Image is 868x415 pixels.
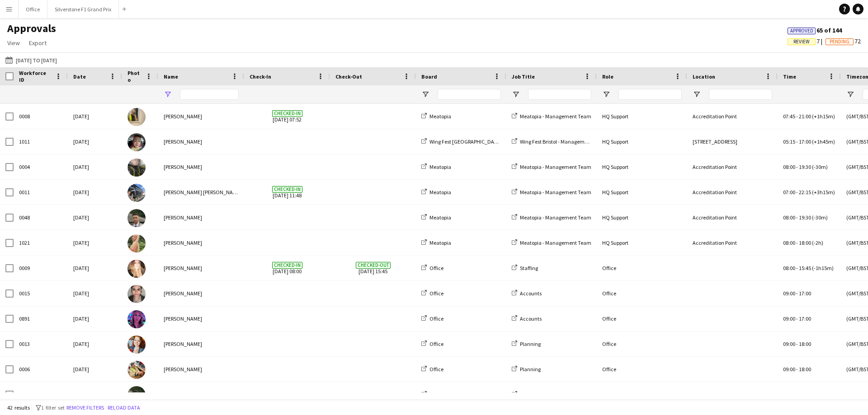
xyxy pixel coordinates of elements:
[520,340,541,347] span: Planning
[618,89,682,100] input: Role Filter Input
[127,108,146,126] img: Katie Armstrong
[796,239,798,246] span: -
[788,26,842,34] span: 65 of 144
[250,256,325,280] span: [DATE] 08:00
[796,340,798,347] span: -
[783,290,795,297] span: 09:00
[127,361,146,379] img: Georgina Masterson-Cox
[250,73,271,80] span: Check-In
[14,180,68,205] div: 0011
[783,113,795,120] span: 07:45
[14,129,68,154] div: 1011
[14,205,68,230] div: 0048
[520,265,538,271] span: Staffing
[250,180,325,205] span: [DATE] 11:48
[512,113,591,120] a: Meatopia - Management Team
[520,163,591,170] span: Meatopia - Management Team
[429,290,443,297] span: Office
[421,239,451,246] a: Meatopia
[14,154,68,179] div: 0004
[520,239,591,246] span: Meatopia - Management Team
[528,89,591,100] input: Job Title Filter Input
[164,90,172,98] button: Open Filter Menu
[158,129,244,154] div: [PERSON_NAME]
[429,189,451,196] span: Meatopia
[19,70,52,83] span: Workforce ID
[335,256,410,280] span: [DATE] 15:45
[512,391,590,398] a: Production & Warehouse Team
[799,113,811,120] span: 21:00
[429,113,451,120] span: Meatopia
[597,104,687,129] div: HQ Support
[421,113,451,120] a: Meatopia
[520,138,607,145] span: Wing Fest Bristol - Management Team
[272,110,302,117] span: Checked-in
[127,336,146,354] img: Kelsie Stewart
[597,281,687,306] div: Office
[597,205,687,230] div: HQ Support
[41,404,65,411] span: 1 filter set
[68,256,122,280] div: [DATE]
[602,73,613,80] span: Role
[421,138,502,145] a: Wing Fest [GEOGRAPHIC_DATA]
[783,239,795,246] span: 08:00
[796,214,798,221] span: -
[796,366,798,373] span: -
[429,366,443,373] span: Office
[429,315,443,322] span: Office
[14,382,68,407] div: 0048
[812,163,828,170] span: (-30m)
[597,154,687,179] div: HQ Support
[687,205,778,230] div: Accreditation Point
[68,230,122,255] div: [DATE]
[512,340,541,347] a: Planning
[158,382,244,407] div: [PERSON_NAME]
[429,340,443,347] span: Office
[68,281,122,306] div: [DATE]
[799,265,811,271] span: 15:45
[512,189,591,196] a: Meatopia - Management Team
[512,214,591,221] a: Meatopia - Management Team
[520,366,541,373] span: Planning
[812,239,823,246] span: (-2h)
[783,189,795,196] span: 07:00
[127,70,142,83] span: Photo
[783,73,796,80] span: Time
[429,163,451,170] span: Meatopia
[520,113,591,120] span: Meatopia - Management Team
[158,256,244,280] div: [PERSON_NAME]
[687,154,778,179] div: Accreditation Point
[597,382,687,407] div: Office
[68,306,122,331] div: [DATE]
[812,214,828,221] span: (-30m)
[812,138,835,145] span: (+1h45m)
[783,315,795,322] span: 09:00
[799,290,811,297] span: 17:00
[796,315,798,322] span: -
[7,39,20,47] span: View
[158,230,244,255] div: [PERSON_NAME]
[520,290,542,297] span: Accounts
[796,189,798,196] span: -
[796,113,798,120] span: -
[826,37,861,45] span: 72
[335,73,362,80] span: Check-Out
[796,163,798,170] span: -
[127,184,146,202] img: Connor Bowen
[65,403,106,413] button: Remove filters
[830,39,849,45] span: Pending
[106,403,142,413] button: Reload data
[127,260,146,278] img: Laura Pearson
[127,234,146,252] img: Ellie Garner
[512,315,542,322] a: Accounts
[846,90,854,98] button: Open Filter Menu
[799,189,811,196] span: 22:15
[799,239,811,246] span: 18:00
[799,366,811,373] span: 18:00
[520,315,542,322] span: Accounts
[799,214,811,221] span: 19:30
[127,285,146,303] img: Amela Subasic
[783,366,795,373] span: 09:00
[799,315,811,322] span: 17:00
[693,90,701,98] button: Open Filter Menu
